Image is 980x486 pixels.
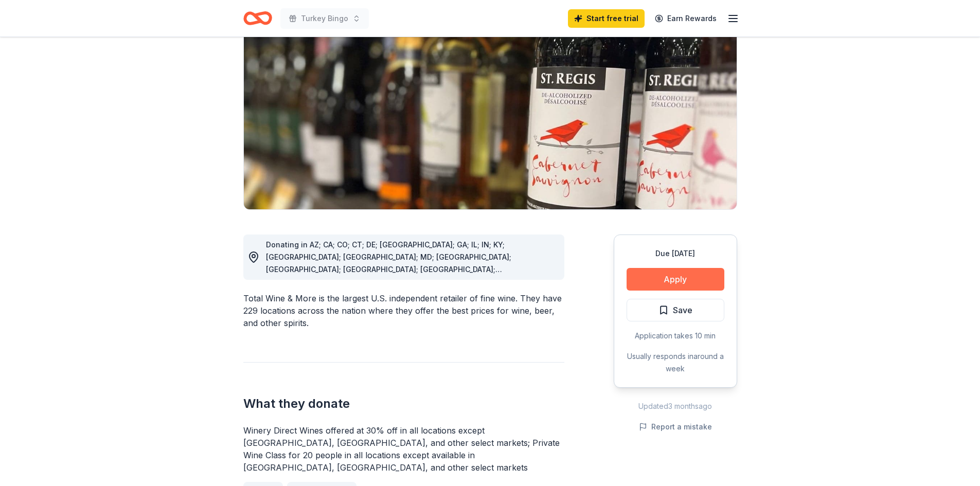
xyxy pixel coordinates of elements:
[627,247,724,260] div: Due [DATE]
[627,350,724,375] div: Usually responds in around a week
[627,268,724,291] button: Apply
[639,421,712,433] button: Report a mistake
[649,9,723,28] a: Earn Rewards
[244,13,737,209] img: Image for Total Wine
[280,8,369,29] button: Turkey Bingo
[243,292,564,329] div: Total Wine & More is the largest U.S. independent retailer of fine wine. They have 229 locations ...
[243,395,564,412] h2: What they donate
[673,303,692,317] span: Save
[627,330,724,342] div: Application takes 10 min
[614,400,737,412] div: Updated 3 months ago
[627,299,724,321] button: Save
[243,6,272,30] a: Home
[266,240,511,311] span: Donating in AZ; CA; CO; CT; DE; [GEOGRAPHIC_DATA]; GA; IL; IN; KY; [GEOGRAPHIC_DATA]; [GEOGRAPHIC...
[243,424,564,474] div: Winery Direct Wines offered at 30% off in all locations except [GEOGRAPHIC_DATA], [GEOGRAPHIC_DAT...
[568,9,645,28] a: Start free trial
[301,12,348,25] span: Turkey Bingo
